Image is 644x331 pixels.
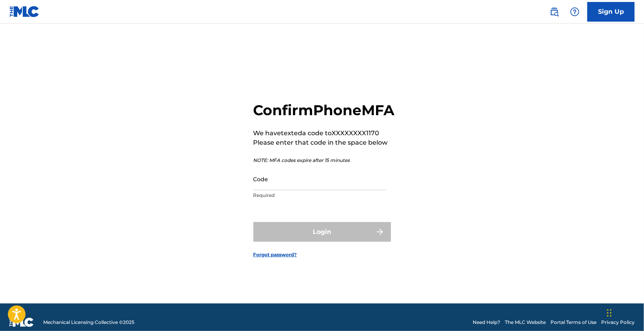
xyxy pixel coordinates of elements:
a: Privacy Policy [601,319,635,326]
div: Help [567,4,583,20]
a: Forgot password? [253,251,297,258]
div: Drag [607,301,612,325]
span: Mechanical Licensing Collective © 2025 [43,319,134,326]
p: We have texted a code to XXXXXXXX1170 [253,129,395,138]
p: Required [253,192,386,199]
iframe: Chat Widget [605,293,644,331]
img: MLC Logo [9,6,40,17]
img: logo [9,318,34,327]
a: Portal Terms of Use [550,319,596,326]
a: Public Search [547,4,562,20]
p: Please enter that code in the space below [253,138,395,147]
a: Need Help? [473,319,500,326]
a: Sign Up [587,2,635,22]
img: search [550,7,559,17]
a: The MLC Website [505,319,546,326]
img: help [570,7,580,17]
h2: Confirm Phone MFA [253,101,395,119]
p: NOTE: MFA codes expire after 15 minutes [253,157,395,164]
